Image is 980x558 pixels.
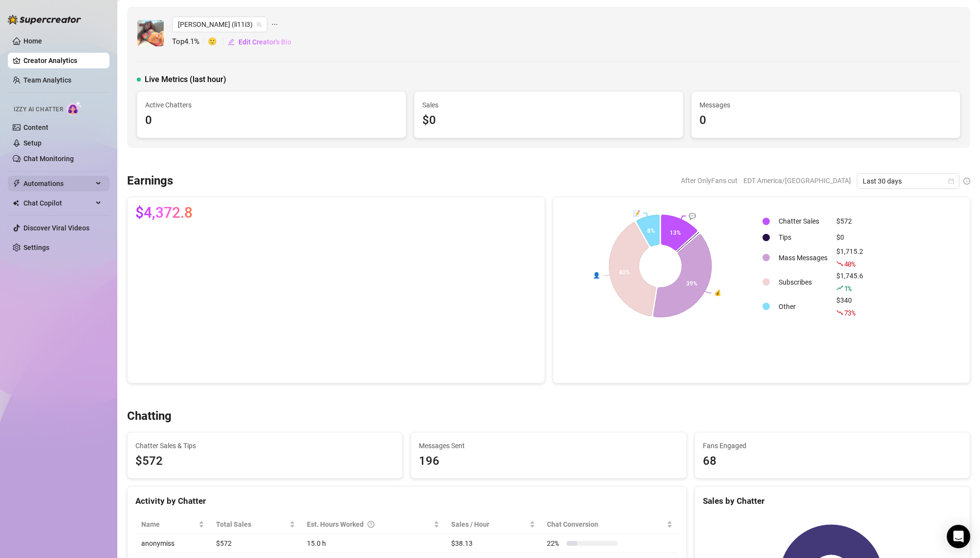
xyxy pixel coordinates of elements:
span: thunderbolt [13,180,21,187]
div: Activity by Chatter [135,495,678,508]
span: After OnlyFans cut [681,173,738,188]
span: info-circle [963,178,970,185]
h3: Earnings [127,173,173,189]
img: Chat Copilot [13,200,19,207]
a: Discover Viral Videos [23,224,89,232]
div: 68 [703,452,962,471]
a: Content [23,124,48,131]
span: Total Sales [216,519,287,530]
a: Team Analytics [23,76,71,84]
text: 💰 [714,289,721,296]
span: rise [836,285,843,291]
td: Other [775,295,831,318]
td: 15.0 h [301,534,446,553]
th: Name [135,515,210,534]
span: Edit Creator's Bio [239,38,291,46]
td: Tips [775,230,831,245]
span: Active Chatters [145,100,398,110]
span: Chatter Sales & Tips [135,440,394,451]
div: 196 [419,452,678,471]
span: Sales / Hour [451,519,527,530]
span: 22 % [547,538,563,549]
div: 0 [145,111,398,130]
span: Live Metrics (last hour) [145,74,226,85]
span: Izzy AI Chatter [14,105,63,114]
span: Automations [23,176,93,191]
button: Edit Creator's Bio [227,34,292,50]
text: 👤 [592,271,600,279]
span: fall [836,260,843,267]
span: calendar [948,178,954,184]
a: Home [23,37,42,45]
text: 📝 [633,209,640,216]
span: Name [141,519,196,530]
span: edit [228,39,235,45]
div: $1,745.6 [836,270,863,294]
span: $4,372.8 [135,205,193,221]
span: Messages [699,100,952,110]
span: Top 4.1 % [172,36,208,48]
td: $38.13 [445,534,541,553]
span: ellipsis [271,17,278,32]
span: 73 % [844,308,855,317]
a: Settings [23,244,49,251]
img: AI Chatter [67,101,82,115]
span: Chat Copilot [23,195,93,211]
span: question-circle [368,519,374,530]
a: Creator Analytics [23,53,102,68]
span: 1 % [844,284,851,293]
span: 40 % [844,259,855,269]
a: Chat Monitoring [23,155,74,163]
div: $1,715.2 [836,246,863,269]
span: team [256,21,262,27]
th: Total Sales [210,515,301,534]
span: Messages Sent [419,440,678,451]
td: anonymiss [135,534,210,553]
td: Subscribes [775,270,831,294]
div: $340 [836,295,863,318]
div: $572 [836,216,863,227]
td: $572 [210,534,301,553]
h3: Chatting [127,409,172,424]
div: Est. Hours Worked [307,519,432,530]
img: logo-BBDzfeDw.svg [8,15,81,24]
text: 💬 [689,212,696,219]
span: fall [836,309,843,316]
td: Chatter Sales [775,214,831,229]
span: Last 30 days [863,174,954,188]
th: Chat Conversion [541,515,678,534]
div: $0 [422,111,675,130]
span: Fans Engaged [703,440,962,451]
span: $572 [135,452,394,471]
th: Sales / Hour [445,515,541,534]
img: Lillie [137,20,164,46]
a: Setup [23,139,42,147]
div: 0 [699,111,952,130]
div: Sales by Chatter [703,495,962,508]
div: $0 [836,232,863,243]
div: Open Intercom Messenger [947,525,970,548]
span: Sales [422,100,675,110]
span: EDT America/[GEOGRAPHIC_DATA] [743,173,851,188]
span: 🙂 [208,36,227,48]
span: Chat Conversion [547,519,665,530]
td: Mass Messages [775,246,831,269]
span: Lillie (li11i3) [178,17,261,32]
